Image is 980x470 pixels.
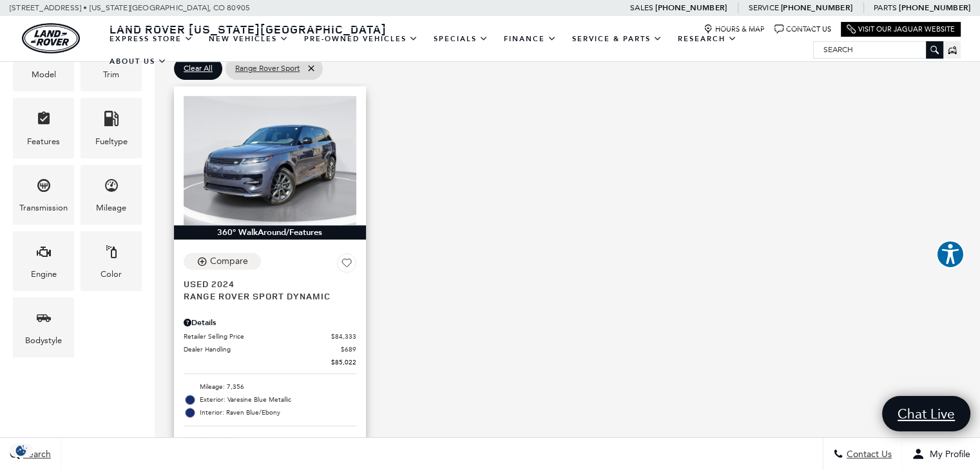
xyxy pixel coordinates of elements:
span: Contact Us [843,449,892,460]
span: Transmission [36,174,52,201]
a: [PHONE_NUMBER] [781,3,852,13]
span: My Profile [925,449,970,460]
aside: Accessibility Help Desk [936,240,965,271]
div: TransmissionTransmission [13,165,74,225]
span: Bodystyle [36,307,52,334]
div: ColorColor [81,231,142,291]
div: Color [101,267,122,281]
span: Land Rover [US_STATE][GEOGRAPHIC_DATA] [110,21,387,37]
a: Pre-Owned Vehicles [296,28,426,50]
a: [PHONE_NUMBER] [655,3,727,13]
a: [PHONE_NUMBER] [899,3,970,13]
span: Exterior: Varesine Blue Metallic [200,393,356,406]
span: $85,022 [331,357,356,367]
a: land-rover [22,23,80,53]
a: Contact Us [774,24,831,34]
button: Open user profile menu [902,438,980,470]
img: Opt-Out Icon [6,444,36,457]
div: MileageMileage [81,165,142,225]
div: Transmission [19,201,68,215]
a: Dealer Handling $689 [184,344,356,354]
input: Search [814,42,943,57]
div: Bodystyle [25,334,62,348]
a: EXPRESS STORE [102,28,201,50]
a: About Us [102,50,175,73]
span: Dealer Handling [184,344,341,354]
a: Land Rover [US_STATE][GEOGRAPHIC_DATA] [102,21,394,37]
a: Hours & Map [704,24,765,34]
a: Used 2024Range Rover Sport Dynamic [184,277,356,302]
a: Visit Our Jaguar Website [847,24,955,34]
li: Mileage: 7,356 [184,381,356,393]
span: Retailer Selling Price [184,332,331,341]
a: Finance [496,28,564,50]
button: Explore your accessibility options [936,240,965,268]
button: Save Vehicle [337,253,356,277]
a: Research [670,28,745,50]
span: Mileage [104,174,119,201]
a: [STREET_ADDRESS] • [US_STATE][GEOGRAPHIC_DATA], CO 80905 [10,3,250,12]
span: Range Rover Sport Dynamic [184,290,347,302]
a: Retailer Selling Price $84,333 [184,332,356,341]
div: FueltypeFueltype [81,98,142,158]
div: Mileage [96,201,126,215]
div: Fueltype [95,135,128,149]
a: Service & Parts [564,28,670,50]
a: New Vehicles [201,28,296,50]
span: Chat Live [891,405,961,422]
div: Engine [31,267,57,281]
span: Key Features : [184,433,356,447]
div: Trim [103,68,119,82]
span: $84,333 [331,332,356,341]
div: Model [32,68,56,82]
div: Compare [210,256,248,267]
div: EngineEngine [13,231,74,291]
a: Chat Live [882,396,970,431]
div: FeaturesFeatures [13,98,74,158]
img: Land Rover [22,23,80,53]
div: BodystyleBodystyle [13,297,74,357]
a: $85,022 [184,357,356,367]
section: Click to Open Cookie Consent Modal [6,444,36,457]
span: Fueltype [104,108,119,134]
span: Engine [36,241,52,267]
a: Specials [426,28,496,50]
nav: Main Navigation [102,28,813,73]
span: Color [104,241,119,267]
div: Features [27,135,60,149]
span: Parts [874,3,897,12]
span: Used 2024 [184,277,347,290]
button: Compare Vehicle [184,253,261,270]
span: Service [748,3,778,12]
span: $689 [341,344,356,354]
div: 360° WalkAround/Features [174,225,366,240]
span: Interior: Raven Blue/Ebony [200,406,356,419]
span: Sales [630,3,653,12]
span: Features [36,108,52,134]
img: 2024 Land Rover Range Rover Sport Dynamic [184,96,356,225]
div: Pricing Details - Range Rover Sport Dynamic [184,317,356,328]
